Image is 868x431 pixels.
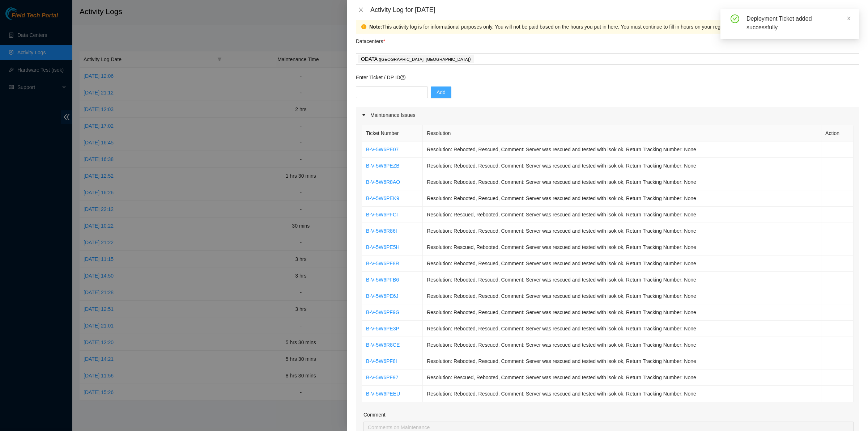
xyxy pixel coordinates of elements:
th: Action [821,125,854,141]
th: Resolution [423,125,821,141]
a: B-V-5W6PE6J [366,293,398,299]
span: close [846,16,851,21]
a: B-V-5W6PF8R [366,261,399,266]
button: Add [431,86,451,98]
a: B-V-5W6PE5H [366,244,400,250]
th: Ticket Number [362,125,423,141]
td: Resolution: Rebooted, Rescued, Comment: Server was rescued and tested with isok ok, Return Tracki... [423,255,821,272]
p: ODATA ) [361,55,471,63]
span: ( [GEOGRAPHIC_DATA], [GEOGRAPHIC_DATA] [379,57,469,62]
div: Maintenance Issues [356,107,859,123]
a: B-V-5W6PE3P [366,326,399,331]
span: caret-right [362,113,366,117]
div: Deployment Ticket added successfully [746,14,851,32]
td: Resolution: Rebooted, Rescued, Comment: Server was rescued and tested with isok ok, Return Tracki... [423,321,821,337]
td: Resolution: Rebooted, Rescued, Comment: Server was rescued and tested with isok ok, Return Tracki... [423,288,821,304]
div: This activity log is for informational purposes only. You will not be paid based on the hours you... [369,23,854,31]
a: B-V-5W6PEK9 [366,195,399,201]
td: Resolution: Rescued, Rebooted, Comment: Server was rescued and tested with isok ok, Return Tracki... [423,207,821,223]
span: exclamation-circle [361,24,366,29]
span: question-circle [400,75,405,80]
strong: Note: [369,23,382,31]
span: check-circle [731,14,739,23]
a: B-V-5W6PFB6 [366,277,399,283]
a: B-V-5W6R8AO [366,179,400,185]
a: B-V-5W6PFCI [366,212,398,217]
td: Resolution: Rebooted, Rescued, Comment: Server was rescued and tested with isok ok, Return Tracki... [423,386,821,402]
label: Comment [363,411,386,419]
td: Resolution: Rebooted, Rescued, Comment: Server was rescued and tested with isok ok, Return Tracki... [423,190,821,207]
td: Resolution: Rescued, Rebooted, Comment: Server was rescued and tested with isok ok, Return Tracki... [423,369,821,386]
p: Datacenters [356,34,385,45]
a: B-V-5W6PE07 [366,147,399,152]
a: B-V-5W6PF97 [366,375,398,380]
td: Resolution: Rebooted, Rescued, Comment: Server was rescued and tested with isok ok, Return Tracki... [423,158,821,174]
td: Resolution: Rebooted, Rescued, Comment: Server was rescued and tested with isok ok, Return Tracki... [423,337,821,353]
td: Resolution: Rebooted, Rescued, Comment: Server was rescued and tested with isok ok, Return Tracki... [423,141,821,158]
td: Resolution: Rebooted, Rescued, Comment: Server was rescued and tested with isok ok, Return Tracki... [423,304,821,321]
td: Resolution: Rebooted, Rescued, Comment: Server was rescued and tested with isok ok, Return Tracki... [423,223,821,239]
td: Resolution: Rebooted, Rescued, Comment: Server was rescued and tested with isok ok, Return Tracki... [423,272,821,288]
a: B-V-5W6R8CE [366,342,400,348]
span: close [358,7,364,13]
p: Enter Ticket / DP ID [356,73,859,81]
a: B-V-5W6PF8I [366,358,397,364]
td: Resolution: Rescued, Rebooted, Comment: Server was rescued and tested with isok ok, Return Tracki... [423,239,821,255]
td: Resolution: Rebooted, Rescued, Comment: Server was rescued and tested with isok ok, Return Tracki... [423,353,821,369]
a: B-V-5W6PF9G [366,309,400,315]
a: B-V-5W6PEEU [366,391,400,397]
span: Add [437,88,446,96]
button: Close [356,7,366,13]
a: B-V-5W6R86I [366,228,397,234]
td: Resolution: Rebooted, Rescued, Comment: Server was rescued and tested with isok ok, Return Tracki... [423,174,821,190]
a: B-V-5W6PEZB [366,163,400,169]
div: Activity Log for [DATE] [370,6,859,14]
